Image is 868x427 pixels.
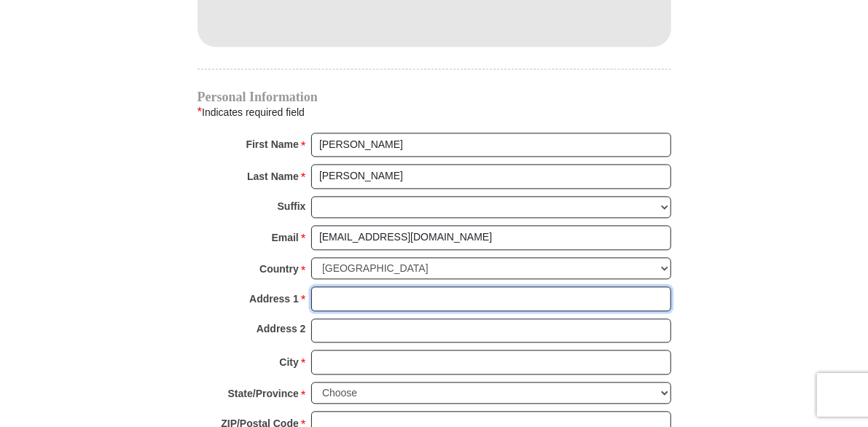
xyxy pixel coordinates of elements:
[246,135,299,155] strong: First Name
[278,197,306,217] strong: Suffix
[198,103,671,122] div: Indicates required field
[247,167,299,187] strong: Last Name
[228,384,299,404] strong: State/Province
[272,228,299,248] strong: Email
[279,353,298,373] strong: City
[259,259,299,280] strong: Country
[249,289,299,310] strong: Address 1
[257,319,306,340] strong: Address 2
[198,92,671,103] h4: Personal Information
